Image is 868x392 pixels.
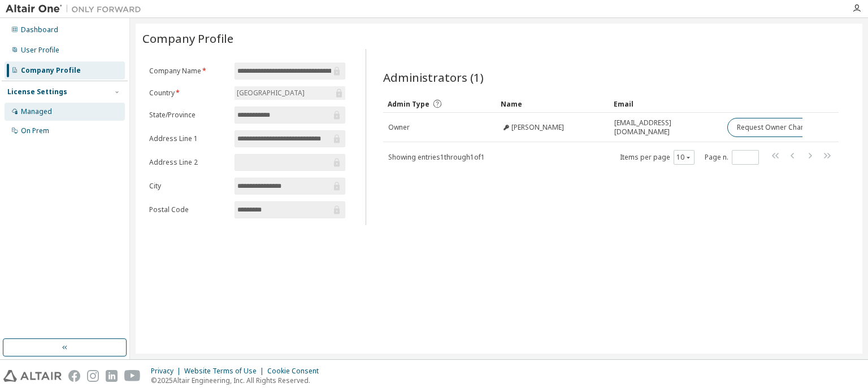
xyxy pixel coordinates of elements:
[149,158,228,167] label: Address Line 2
[149,134,228,143] label: Address Line 1
[705,150,759,165] span: Page n.
[149,67,228,76] label: Company Name
[151,376,325,385] p: © 2025 Altair Engineering, Inc. All Rights Reserved.
[676,153,692,162] button: 10
[511,123,564,132] span: [PERSON_NAME]
[620,150,695,165] span: Items per page
[68,370,80,382] img: facebook.svg
[388,99,429,109] span: Admin Type
[87,370,99,382] img: instagram.svg
[235,87,306,99] div: [GEOGRAPHIC_DATA]
[6,3,147,15] img: Altair One
[149,205,228,214] label: Postal Code
[151,367,184,376] div: Privacy
[21,126,49,135] div: On Prem
[614,95,718,113] div: Email
[21,25,58,34] div: Dashboard
[149,89,228,98] label: Country
[21,46,59,55] div: User Profile
[383,69,484,85] span: Administrators (1)
[21,107,52,116] div: Managed
[614,118,717,136] span: [EMAIL_ADDRESS][DOMAIN_NAME]
[184,367,267,376] div: Website Terms of Use
[727,118,823,137] button: Request Owner Change
[106,370,118,382] img: linkedin.svg
[3,370,62,382] img: altair_logo.svg
[142,30,233,46] span: Company Profile
[267,367,325,376] div: Cookie Consent
[388,152,485,162] span: Showing entries 1 through 1 of 1
[388,123,410,132] span: Owner
[235,86,345,100] div: [GEOGRAPHIC_DATA]
[124,370,141,382] img: youtube.svg
[501,95,605,113] div: Name
[7,87,67,96] div: License Settings
[149,182,228,191] label: City
[149,111,228,120] label: State/Province
[21,66,81,75] div: Company Profile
